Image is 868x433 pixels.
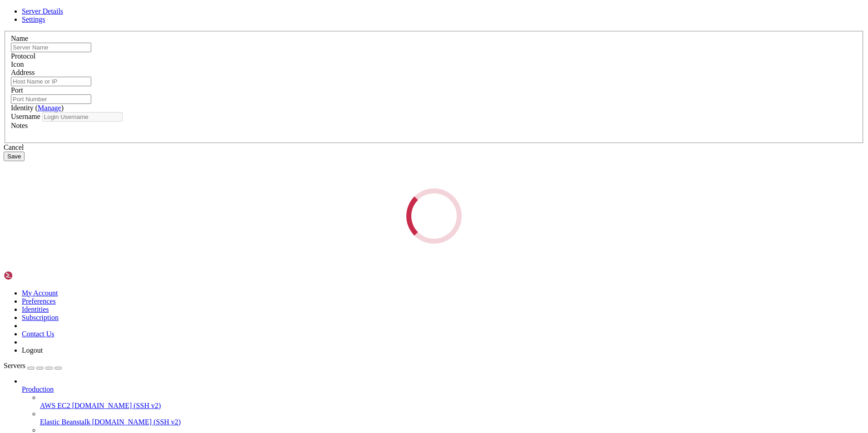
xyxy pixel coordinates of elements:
a: Subscription [22,314,59,321]
input: Port Number [11,94,91,104]
a: AWS EC2 [DOMAIN_NAME] (SSH v2) [40,402,864,410]
li: AWS EC2 [DOMAIN_NAME] (SSH v2) [40,394,864,410]
div: Loading... [395,177,473,255]
li: Elastic Beanstalk [DOMAIN_NAME] (SSH v2) [40,410,864,426]
span: [DOMAIN_NAME] (SSH v2) [72,402,161,409]
label: Icon [11,60,24,68]
span: Servers [4,362,25,369]
label: Notes [11,122,28,129]
a: Contact Us [22,330,54,338]
img: Shellngn [4,271,56,280]
a: Manage [38,104,61,112]
a: Production [22,385,864,394]
span: Elastic Beanstalk [40,418,90,426]
a: Identities [22,305,49,313]
label: Protocol [11,52,35,60]
a: Settings [22,15,45,23]
span: AWS EC2 [40,402,70,409]
span: [DOMAIN_NAME] (SSH v2) [92,418,181,426]
a: Elastic Beanstalk [DOMAIN_NAME] (SSH v2) [40,418,864,426]
a: Server Details [22,7,63,15]
input: Login Username [42,112,123,122]
button: Save [4,152,25,161]
div: Cancel [4,143,864,152]
input: Server Name [11,43,91,52]
input: Host Name or IP [11,77,91,86]
label: Address [11,69,35,76]
span: ( ) [35,104,64,112]
label: Name [11,34,28,42]
a: Logout [22,346,43,354]
label: Port [11,86,23,94]
label: Username [11,113,40,120]
a: My Account [22,289,58,297]
a: Servers [4,362,62,369]
label: Identity [11,104,64,112]
a: Preferences [22,297,56,305]
span: Production [22,385,54,393]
